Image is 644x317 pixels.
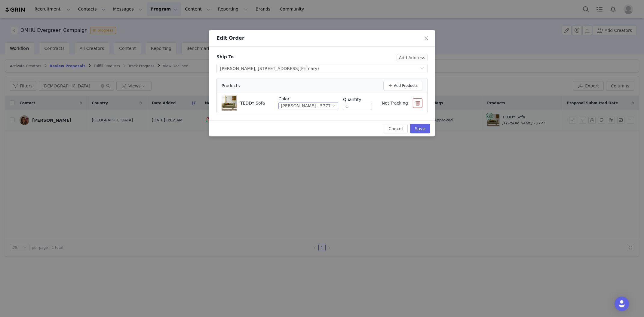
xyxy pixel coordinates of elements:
button: Add Products [383,81,422,90]
span: (Primary) [299,66,319,71]
div: Ship To [216,54,234,60]
p: Color [278,96,338,102]
i: icon: down [420,67,424,71]
div: Moss - 5777 [281,102,331,109]
button: Add Address [397,54,428,61]
p: TEDDY Sofa [240,100,265,106]
div: [PERSON_NAME], [STREET_ADDRESS] [220,64,319,73]
button: Cancel [384,124,407,133]
div: Open Intercom Messenger [615,297,629,311]
span: Not Tracking [382,101,408,105]
div: Quantity [343,96,372,103]
span: Products [222,83,240,89]
img: Product Image [222,96,237,111]
span: Edit Order [216,35,244,41]
button: Save [410,124,430,133]
i: icon: close [424,36,429,41]
button: Close [418,30,435,47]
i: icon: down [332,104,336,108]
